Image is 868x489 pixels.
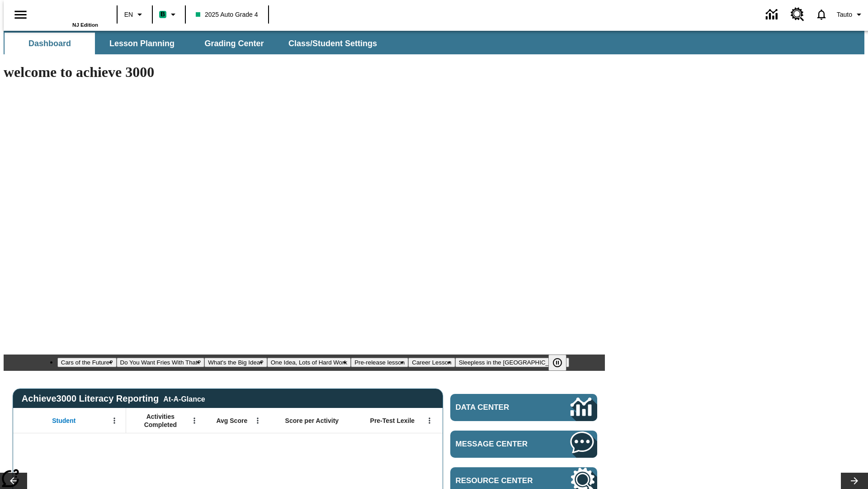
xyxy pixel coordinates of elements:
[196,10,258,19] span: 2025 Auto Grade 4
[370,417,415,425] span: Pre-Test Lexile
[423,414,436,427] button: Open Menu
[281,33,384,54] button: Class/Student Settings
[408,358,455,367] button: Slide 6 Career Lesson
[251,414,264,427] button: Open Menu
[108,414,121,427] button: Open Menu
[39,3,98,28] div: Home
[72,22,98,28] span: NJ Edition
[188,414,201,427] button: Open Menu
[109,38,175,49] span: Lesson Planning
[810,3,833,26] a: Notifications
[39,4,98,22] a: Home
[163,393,205,403] div: At-A-Glance
[455,358,570,367] button: Slide 7 Sleepless in the Animal Kingdom
[4,33,385,54] div: SubNavbar
[267,358,351,367] button: Slide 4 One Idea, Lots of Hard Work
[833,6,868,23] button: Profile/Settings
[785,2,810,27] a: Resource Center, Will open in new tab
[57,358,117,367] button: Slide 1 Cars of the Future?
[837,10,852,19] span: Tauto
[5,33,95,54] button: Dashboard
[117,358,205,367] button: Slide 2 Do You Want Fries With That?
[548,355,576,371] div: Pause
[351,358,408,367] button: Slide 5 Pre-release lesson
[456,440,543,449] span: Message Center
[204,358,267,367] button: Slide 3 What's the Big Idea?
[548,355,566,371] button: Pause
[216,417,247,425] span: Avg Score
[120,6,149,23] button: Language: EN, Select a language
[450,394,597,421] a: Data Center
[204,38,264,49] span: Grading Center
[7,1,34,28] button: Open side menu
[456,403,540,412] span: Data Center
[97,33,187,54] button: Lesson Planning
[28,38,71,49] span: Dashboard
[160,9,165,20] span: B
[841,473,868,489] button: Lesson carousel, Next
[4,31,864,54] div: SubNavbar
[288,38,377,49] span: Class/Student Settings
[124,10,133,19] span: EN
[4,64,605,81] h1: welcome to achieve 3000
[285,417,339,425] span: Score per Activity
[156,6,182,23] button: Boost Class color is mint green. Change class color
[189,33,279,54] button: Grading Center
[131,412,190,429] span: Activities Completed
[52,417,75,425] span: Student
[760,2,785,27] a: Data Center
[450,431,597,458] a: Message Center
[456,476,543,485] span: Resource Center
[22,393,205,404] span: Achieve3000 Literacy Reporting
